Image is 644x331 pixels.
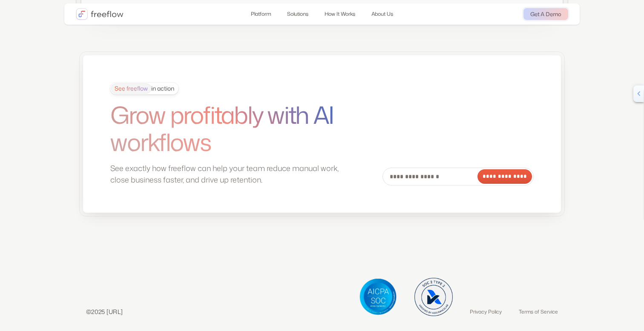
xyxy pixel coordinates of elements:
[319,7,361,21] a: How It Works
[76,8,124,20] a: home
[282,7,314,21] a: Solutions
[245,7,276,21] a: Platform
[111,83,151,94] span: See freeflow
[110,101,345,156] h1: Grow profitably with AI workflows
[382,168,534,185] form: Email Form
[519,308,558,316] a: Terms of Service
[470,308,502,316] a: Privacy Policy
[523,8,568,20] a: Get A Demo
[111,83,174,94] div: in action
[86,307,123,316] p: ©2025 [URL]
[110,163,345,185] p: See exactly how freeflow can help your team reduce manual work, close business faster, and drive ...
[366,7,399,21] a: About Us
